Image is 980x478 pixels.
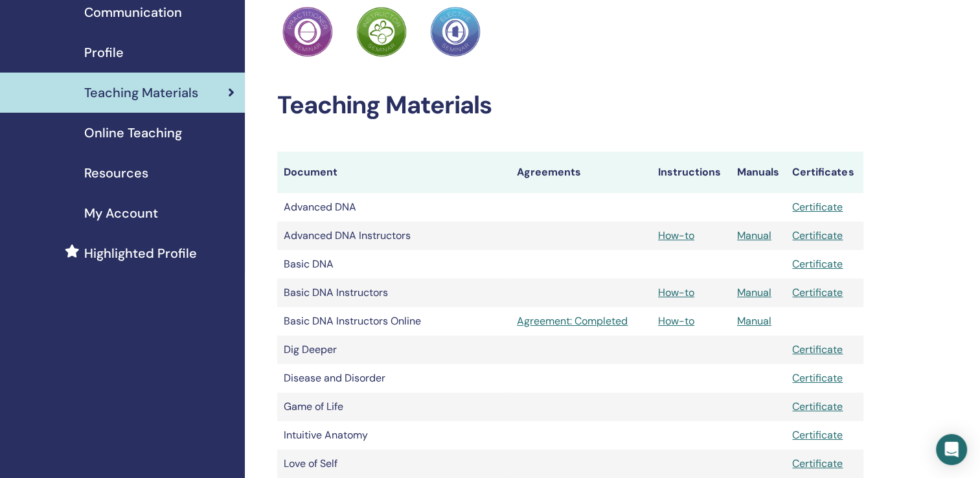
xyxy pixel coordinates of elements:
[84,203,158,223] span: My Account
[277,193,510,222] td: Advanced DNA
[792,257,843,271] a: Certificate
[277,364,510,393] td: Disease and Disorder
[84,43,124,62] span: Profile
[277,91,863,120] h2: Teaching Materials
[658,314,694,328] a: How-to
[510,152,652,193] th: Agreements
[792,457,843,470] a: Certificate
[652,152,731,193] th: Instructions
[430,6,481,57] img: Practitioner
[277,152,510,193] th: Document
[658,229,694,242] a: How-to
[792,371,843,385] a: Certificate
[277,421,510,450] td: Intuitive Anatomy
[731,152,786,193] th: Manuals
[277,393,510,421] td: Game of Life
[737,286,771,299] a: Manual
[277,279,510,307] td: Basic DNA Instructors
[737,229,771,242] a: Manual
[658,286,694,299] a: How-to
[936,434,967,465] div: Open Intercom Messenger
[792,343,843,356] a: Certificate
[277,307,510,336] td: Basic DNA Instructors Online
[277,222,510,250] td: Advanced DNA Instructors
[792,286,843,299] a: Certificate
[792,428,843,442] a: Certificate
[517,313,645,329] a: Agreement: Completed
[356,6,407,57] img: Practitioner
[786,152,863,193] th: Certificates
[282,6,333,57] img: Practitioner
[84,3,182,22] span: Communication
[792,200,843,214] a: Certificate
[792,229,843,242] a: Certificate
[84,163,148,183] span: Resources
[84,83,198,102] span: Teaching Materials
[277,450,510,478] td: Love of Self
[84,244,197,263] span: Highlighted Profile
[84,123,182,142] span: Online Teaching
[792,400,843,413] a: Certificate
[277,250,510,279] td: Basic DNA
[277,336,510,364] td: Dig Deeper
[737,314,771,328] a: Manual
